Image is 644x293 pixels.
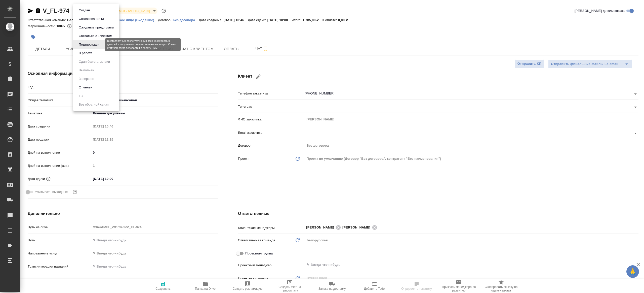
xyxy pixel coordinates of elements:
button: Завершен [77,76,96,82]
button: Выполнен [77,68,96,73]
button: Отменен [77,85,94,90]
button: В работе [77,50,94,56]
button: Связаться с клиентом [77,33,114,39]
button: Без обратной связи [77,102,110,107]
button: Создан [77,8,91,13]
button: Подтвержден [77,42,101,47]
button: Сдан без статистики [77,59,111,64]
button: Ожидание предоплаты [77,25,115,30]
button: Согласование КП [77,16,107,22]
button: ТЗ [77,93,84,99]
